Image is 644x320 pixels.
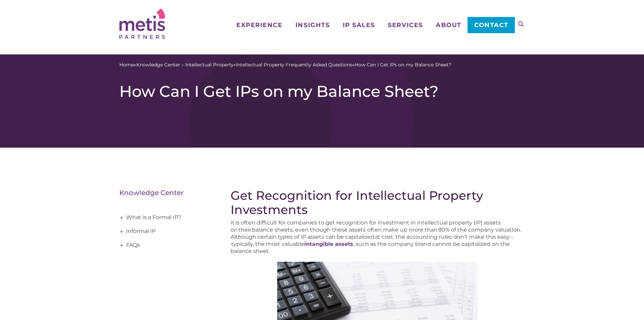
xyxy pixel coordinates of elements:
span: + [118,211,125,225]
span: Services [388,22,423,28]
h1: How Can I Get IPs on my Balance Sheet? [119,82,525,101]
span: » » » [119,61,451,68]
span: Insights [295,22,330,28]
span: IP Sales [343,22,375,28]
span: + [118,225,125,238]
span: How Can I Get IPs on my Balance Sheet? [355,61,451,68]
span: Experience [236,22,282,28]
a: intangible assets [304,241,353,247]
a: Knowledge Center – Intellectual Property [136,61,234,68]
h2: Get Recognition for Intellectual Property Investments [231,188,525,217]
img: Metis Partners [119,8,165,39]
a: Contact [468,17,515,33]
a: FAQs [119,238,211,252]
a: Home [119,61,134,68]
span: Contact [474,22,508,28]
span: + [118,239,125,252]
a: Informal IP [119,225,211,238]
a: What is a Formal IP? [119,211,211,225]
span: About [436,22,461,28]
a: Knowledge Center [119,189,184,197]
a: Intellectual Property Frequently Asked Questions [236,61,352,68]
span: It is often difficult for companies to get recognition for investment in intellectual property (I... [231,219,521,254]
